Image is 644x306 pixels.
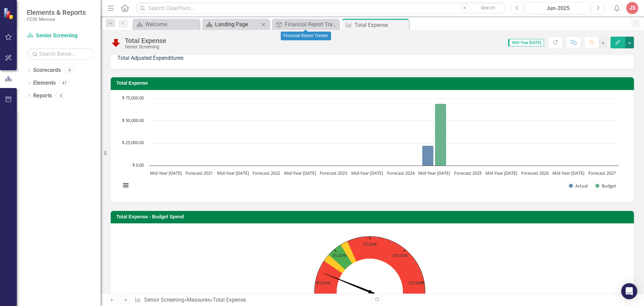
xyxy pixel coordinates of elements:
[317,280,331,286] text: 25.00%
[135,296,367,304] div: » »
[33,79,56,87] a: Elements
[145,20,198,29] div: Welcome
[552,170,584,176] text: Mid-Year [DATE]
[588,170,616,176] text: Forecast 2027
[320,170,347,176] text: Forecast 2023
[136,2,506,14] input: Search ClearPoint...
[27,8,86,16] span: Elements & Reports
[187,297,210,303] a: Measures
[150,170,182,176] text: Mid-Year [DATE]
[111,37,121,48] img: Below Plan
[418,170,450,176] text: Mid-Year [DATE]
[392,252,408,258] text: 100.00%
[281,32,331,40] div: Financial Report Tracker
[363,241,377,247] text: 75.00%
[528,4,588,12] div: Jun-2025
[471,3,504,13] button: Search
[284,170,316,176] text: Mid-Year [DATE]
[27,16,86,22] small: CCSI: Monroe
[215,20,259,29] div: Landing Page
[217,170,249,176] text: Mid-Year [DATE]
[122,117,144,123] text: $ 50,000.00
[121,181,130,190] button: View chart menu, Chart
[185,170,213,176] text: Forecast 2021
[521,170,549,176] text: Forecast 2026
[481,5,495,10] span: Search
[333,252,347,258] text: 50.00%
[204,20,259,29] a: Landing Page
[355,21,407,29] div: Total Expense
[595,183,616,189] button: Show Budget
[3,8,15,19] img: ClearPoint Strategy
[64,68,75,73] div: 4
[508,39,544,46] span: Mid-Year [DATE]
[125,37,166,44] div: Total Expense
[33,67,61,74] a: Scorecards
[59,80,70,86] div: 47
[351,170,383,176] text: Mid-Year [DATE]
[274,20,337,29] a: Financial Report Tracker
[122,95,144,101] text: $ 75,000.00
[454,170,482,176] text: Forecast 2025
[116,214,631,219] h3: Total Expense - Budget Spend
[422,145,434,166] path: Mid-Year 2025, 22,392.93. Actual.
[33,92,52,100] a: Reports
[435,103,446,166] path: Mid-Year 2025, 69,028. Budget.
[569,183,588,189] button: Show Actual
[116,81,631,86] h3: Total Expense
[117,95,622,196] svg: Interactive chart
[144,297,184,303] a: Senior Screening
[621,283,637,299] div: Open Intercom Messenger
[27,32,94,40] a: Senior Screening
[117,95,627,196] div: Chart. Highcharts interactive chart.
[132,162,144,168] text: $ 0.00
[125,44,166,49] div: Senior Screening
[387,170,415,176] text: Forecast 2024
[408,280,424,286] text: 125.00%
[27,48,94,60] input: Search Below...
[485,170,517,176] text: Mid-Year [DATE]
[55,93,66,98] div: 4
[323,272,375,295] path: 32.44035754. Percent of Budget.
[626,2,638,14] button: JS
[122,139,144,145] text: $ 25,000.00
[526,2,590,14] button: Jun-2025
[285,20,337,29] div: Financial Report Tracker
[134,20,198,29] a: Welcome
[117,54,627,62] div: Total Adjusted Expenditures
[213,297,246,303] div: Total Expense
[253,170,280,176] text: Forecast 2022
